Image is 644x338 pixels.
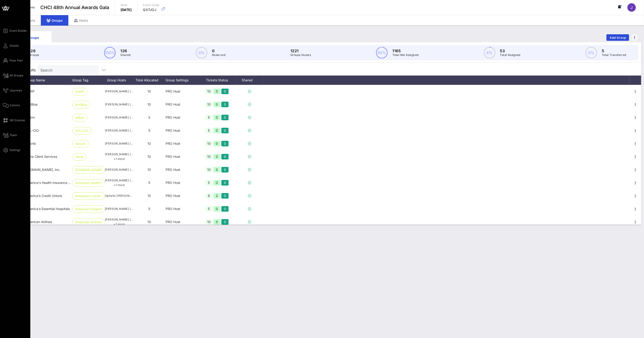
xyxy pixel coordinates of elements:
[205,128,212,133] div: 5
[10,59,23,63] span: Floor Plan
[213,154,221,159] div: 0
[26,181,86,185] span: America's Health Insurance Plan (AHIP)
[148,102,151,106] span: 10
[166,124,198,137] div: PRO Host
[205,115,212,120] div: 5
[3,58,23,63] a: Floor Plan
[105,152,133,161] span: [PERSON_NAME] ([PERSON_NAME][EMAIL_ADDRESS][PERSON_NAME][DOMAIN_NAME])
[121,7,132,12] p: [DATE]
[221,141,229,146] div: 0
[213,167,221,172] div: 0
[75,153,83,160] span: Altria
[75,193,102,200] span: America’s Credit …
[500,48,521,54] p: 53
[221,193,229,199] div: 0
[26,220,52,224] span: American Airlines
[105,76,133,85] div: Group Hosts
[120,53,130,57] p: Shared
[166,176,198,189] div: PRO Host
[105,178,133,187] span: [PERSON_NAME] ([EMAIL_ADDRESS][DOMAIN_NAME])
[166,98,198,111] div: PRO Host
[105,115,133,120] span: [PERSON_NAME] ([PERSON_NAME][EMAIL_ADDRESS][PERSON_NAME][DOMAIN_NAME])
[148,207,150,211] span: 5
[26,141,36,145] span: Airbnb
[3,132,17,138] a: Team
[166,202,198,215] div: PRO Host
[205,219,212,225] div: 10
[166,163,198,176] div: PRO Host
[10,73,23,78] span: All Groups
[26,128,39,132] span: AFL-CIO
[75,114,84,121] span: Affirm
[221,219,229,225] div: 0
[68,15,94,26] div: Hosts
[26,76,72,85] div: Group Name
[143,3,159,7] p: Event Code
[148,141,151,145] span: 10
[212,48,225,54] p: 0
[221,154,229,159] div: 0
[148,220,151,224] span: 10
[631,5,633,10] span: J
[75,179,102,186] span: Americas Health I…
[72,76,105,85] div: Group Tag
[148,155,151,159] span: 10
[606,34,629,41] button: Add Group
[3,43,19,48] a: Guests
[290,48,311,54] p: 1221
[148,168,151,172] span: 10
[105,157,133,161] p: +1 more
[10,88,22,93] span: Journeys
[3,73,23,78] a: All Groups
[75,101,87,108] span: ActBlue
[221,115,229,120] div: 0
[105,193,133,198] span: Ophelie [PERSON_NAME] ([EMAIL_ADDRESS][DOMAIN_NAME])
[75,140,86,147] span: Airbnb
[148,115,150,119] span: 5
[290,53,311,57] p: Groups Guests
[602,48,626,54] p: 5
[75,88,84,95] span: AARP
[166,76,198,85] div: Group Settings
[40,4,109,11] span: CHCI 48th Annual Awards Gala
[213,128,221,133] div: 0
[148,128,150,132] span: 5
[205,167,212,172] div: 10
[41,15,68,26] div: Groups
[221,206,229,212] div: 0
[205,180,212,186] div: 5
[166,137,198,150] div: PRO Host
[602,53,626,57] p: Total Transferred
[3,147,20,153] a: Settings
[75,206,102,213] span: America’s Essenti…
[166,189,198,202] div: PRO Host
[105,222,133,227] p: +1 more
[26,194,62,198] span: America’s Credit Unions
[213,180,221,186] div: 0
[205,154,212,159] div: 10
[166,150,198,163] div: PRO Host
[198,76,236,85] div: Tickets Status
[133,76,166,85] div: Total Allocated
[205,89,212,94] div: 10
[221,128,229,133] div: 0
[105,167,133,172] span: [PERSON_NAME] ([PERSON_NAME][EMAIL_ADDRESS][DOMAIN_NAME])
[75,166,102,173] span: [DOMAIN_NAME], Inc.
[627,3,636,12] div: J
[213,115,221,120] div: 0
[213,89,221,94] div: 0
[166,85,198,98] div: PRO Host
[148,181,150,185] span: 5
[213,102,221,107] div: 0
[105,128,133,133] span: [PERSON_NAME] ([EMAIL_ADDRESS][DOMAIN_NAME])
[3,117,25,123] a: QR Scanner
[205,141,212,146] div: 10
[26,207,70,211] span: America’s Essential Hospitals
[148,194,151,198] span: 10
[205,193,212,199] div: 8
[212,53,225,57] p: Reserved
[609,36,626,39] span: Add Group
[10,29,27,33] span: Event Builder
[10,133,17,137] span: Team
[75,127,88,134] span: AFL-CIO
